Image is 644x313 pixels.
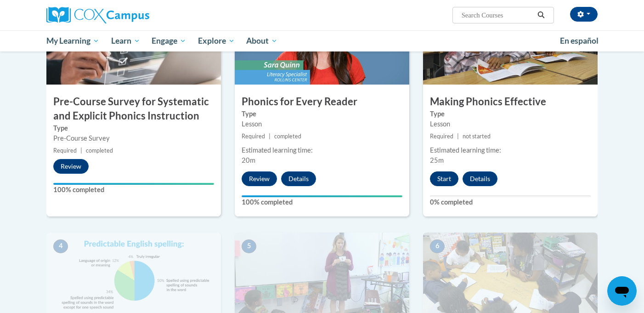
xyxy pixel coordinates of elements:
iframe: Button to launch messaging window [607,276,637,306]
a: Learn [105,30,146,51]
span: | [80,147,82,154]
span: En español [560,36,599,46]
a: About [241,30,284,51]
span: Required [53,147,77,154]
span: Explore [198,35,235,46]
h3: Pre-Course Survey for Systematic and Explicit Phonics Instruction [46,95,221,123]
label: 100% completed [53,185,214,195]
div: Lesson [242,119,402,129]
button: Account Settings [570,7,598,22]
button: Details [463,171,497,186]
div: Lesson [430,119,591,129]
h3: Making Phonics Effective [423,95,598,109]
span: | [269,133,271,140]
span: | [457,133,459,140]
a: My Learning [40,30,105,51]
span: Learn [111,35,140,46]
div: Your progress [242,195,402,197]
label: Type [242,109,402,119]
div: Your progress [53,183,214,185]
button: Details [281,171,316,186]
button: Search [534,10,548,21]
button: Review [242,171,277,186]
label: 0% completed [430,197,591,207]
div: Estimated learning time: [242,145,402,155]
label: Type [430,109,591,119]
a: Engage [146,30,192,51]
span: Engage [152,35,186,46]
span: 4 [53,239,68,253]
span: 6 [430,239,445,253]
span: not started [463,133,491,140]
div: Main menu [33,30,611,51]
span: completed [274,133,301,140]
span: 20m [242,156,255,164]
span: completed [86,147,113,154]
a: Explore [192,30,241,51]
a: Cox Campus [46,7,221,23]
span: About [246,35,277,46]
img: Cox Campus [46,7,149,23]
label: Type [53,123,214,133]
a: En español [554,31,604,51]
label: 100% completed [242,197,402,207]
span: Required [430,133,453,140]
h3: Phonics for Every Reader [235,95,409,109]
button: Review [53,159,89,174]
div: Estimated learning time: [430,145,591,155]
span: 25m [430,156,444,164]
span: 5 [242,239,256,253]
span: Required [242,133,265,140]
button: Start [430,171,458,186]
input: Search Courses [461,10,534,21]
div: Pre-Course Survey [53,133,214,143]
span: My Learning [46,35,99,46]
